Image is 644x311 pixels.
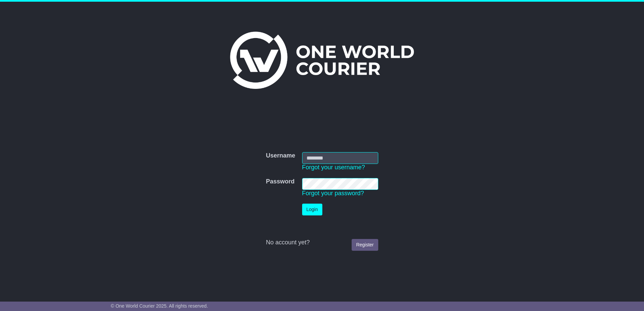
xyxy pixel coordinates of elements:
label: Password [266,178,294,185]
a: Forgot your password? [302,190,364,197]
span: © One World Courier 2025. All rights reserved. [111,303,208,309]
img: One World [230,32,414,89]
button: Login [302,204,322,215]
label: Username [266,152,295,160]
div: No account yet? [266,239,378,246]
a: Forgot your username? [302,164,365,171]
a: Register [352,239,378,251]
